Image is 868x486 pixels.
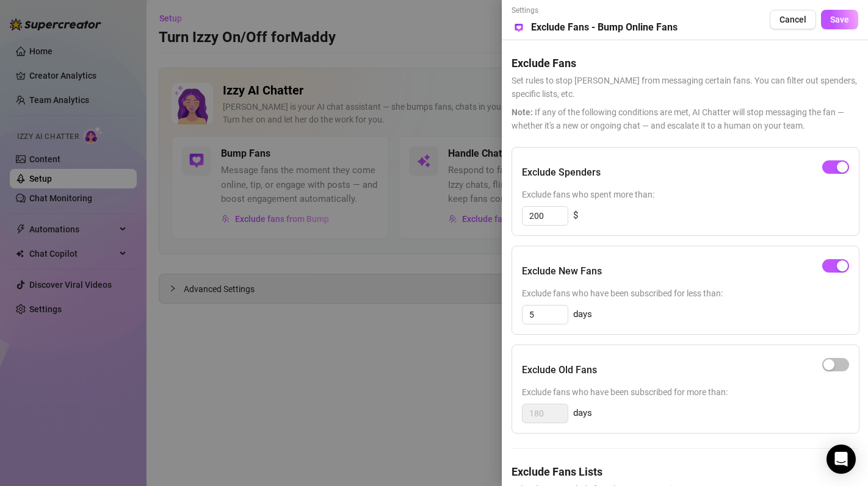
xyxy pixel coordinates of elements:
[512,463,858,480] h5: Exclude Fans Lists
[531,20,678,35] h5: Exclude Fans - Bump Online Fans
[522,363,597,377] h5: Exclude Old Fans
[821,10,858,29] button: Save
[522,264,602,279] h5: Exclude New Fans
[573,406,592,421] span: days
[770,10,816,29] button: Cancel
[779,15,806,24] span: Cancel
[512,107,533,117] span: Note:
[573,307,592,322] span: days
[522,385,849,399] span: Exclude fans who have been subscribed for more than:
[522,188,849,201] span: Exclude fans who spent more than:
[573,209,578,223] span: $
[522,287,849,300] span: Exclude fans who have been subscribed for less than:
[826,445,856,474] div: Open Intercom Messenger
[522,165,601,180] h5: Exclude Spenders
[512,5,678,16] span: Settings
[830,15,849,24] span: Save
[512,105,858,132] span: If any of the following conditions are met, AI Chatter will stop messaging the fan — whether it's...
[512,74,858,101] span: Set rules to stop [PERSON_NAME] from messaging certain fans. You can filter out spenders, specifi...
[512,55,858,71] h5: Exclude Fans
